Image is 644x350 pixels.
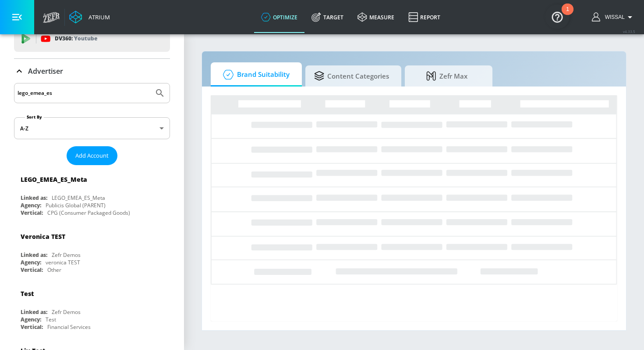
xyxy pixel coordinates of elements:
a: measure [350,1,401,33]
div: LEGO_EMEA_ES_Meta [21,175,87,184]
div: 1 [566,9,569,21]
button: Add Account [67,146,117,165]
div: Test [21,289,34,298]
span: Add Account [75,151,109,161]
div: LEGO_EMEA_ES_MetaLinked as:LEGO_EMEA_ES_MetaAgency:Publicis Global (PARENT)Vertical:CPG (Consumer... [14,169,170,219]
span: login as: wissal.elhaddaoui@zefr.com [602,14,625,20]
div: Agency: [21,259,41,266]
a: optimize [254,1,304,33]
div: Linked as: [21,251,47,259]
div: Veronica TESTLinked as:Zefr DemosAgency:veronica TESTVertical:Other [14,226,170,276]
div: Vertical: [21,323,43,331]
p: Advertiser [28,66,63,76]
span: Content Categories [314,65,389,87]
div: LEGO_EMEA_ES_Meta [52,194,105,202]
p: Youtube [74,34,97,43]
div: veronica TEST [46,259,80,266]
div: Atrium [85,13,110,21]
button: Open Resource Center, 1 new notification [545,4,570,29]
div: Vertical: [21,209,43,216]
div: Veronica TEST [21,232,65,241]
div: Agency: [21,316,41,323]
a: Atrium [69,11,110,24]
span: v 4.33.5 [623,29,635,34]
a: Target [304,1,350,33]
span: Zefr Max [414,65,480,87]
input: Search by name [18,87,150,99]
div: Linked as: [21,194,47,202]
div: Zefr Demos [52,251,81,259]
div: A-Z [14,117,170,139]
div: Linked as: [21,308,47,316]
div: Test [46,316,56,323]
div: Agency: [21,202,41,209]
label: Sort By [25,114,44,120]
div: TestLinked as:Zefr DemosAgency:TestVertical:Financial Services [14,283,170,333]
div: Publicis Global (PARENT) [46,202,106,209]
div: Zefr Demos [52,308,81,316]
span: Brand Suitability [219,64,290,85]
button: Submit Search [150,83,170,103]
div: Vertical: [21,266,43,274]
div: DV360: Youtube [14,25,170,52]
button: Wissal [592,12,635,22]
div: Financial Services [47,323,91,331]
div: Advertiser [14,59,170,83]
a: Report [401,1,447,33]
div: Other [47,266,61,274]
p: DV360: [55,34,97,43]
div: CPG (Consumer Packaged Goods) [47,209,130,216]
